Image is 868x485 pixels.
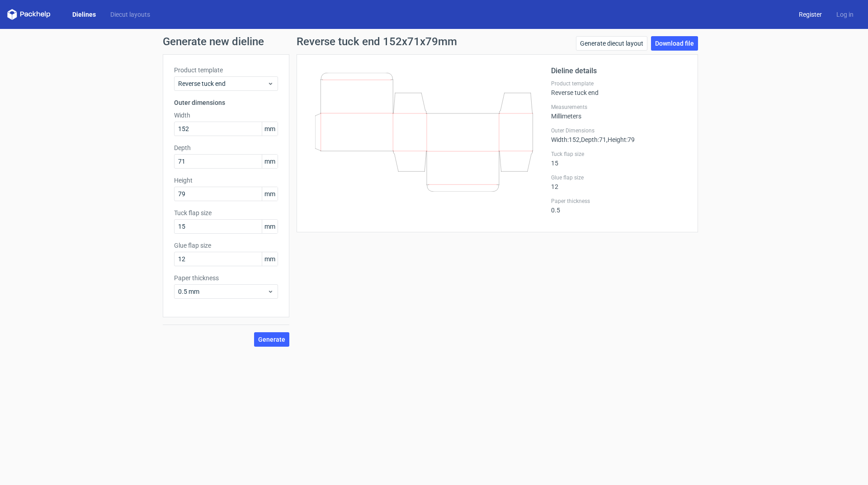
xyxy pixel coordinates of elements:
[551,151,687,158] label: Tuck flap size
[174,111,278,120] label: Width
[262,122,278,136] span: mm
[258,336,285,343] span: Generate
[580,136,606,143] span: , Depth : 71
[262,155,278,168] span: mm
[174,208,278,217] label: Tuck flap size
[551,80,687,96] div: Reverse tuck end
[163,36,705,47] h1: Generate new dieline
[103,10,157,19] a: Diecut layouts
[174,143,278,152] label: Depth
[262,220,278,233] span: mm
[174,66,278,75] label: Product template
[551,198,687,214] div: 0.5
[551,174,687,190] div: 12
[254,332,289,347] button: Generate
[606,136,635,143] span: , Height : 79
[651,36,698,51] a: Download file
[297,36,457,47] h1: Reverse tuck end 152x71x79mm
[65,10,103,19] a: Dielines
[262,187,278,201] span: mm
[551,198,687,205] label: Paper thickness
[262,252,278,266] span: mm
[551,151,687,167] div: 15
[178,79,267,88] span: Reverse tuck end
[174,98,278,107] h3: Outer dimensions
[174,273,278,283] label: Paper thickness
[551,80,687,87] label: Product template
[829,10,861,19] a: Log in
[551,127,687,134] label: Outer Dimensions
[551,136,580,143] span: Width : 152
[178,287,267,296] span: 0.5 mm
[551,174,687,181] label: Glue flap size
[551,104,687,120] div: Millimeters
[174,176,278,185] label: Height
[174,241,278,250] label: Glue flap size
[792,10,829,19] a: Register
[576,36,647,51] a: Generate diecut layout
[551,104,687,111] label: Measurements
[551,66,687,76] h2: Dieline details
